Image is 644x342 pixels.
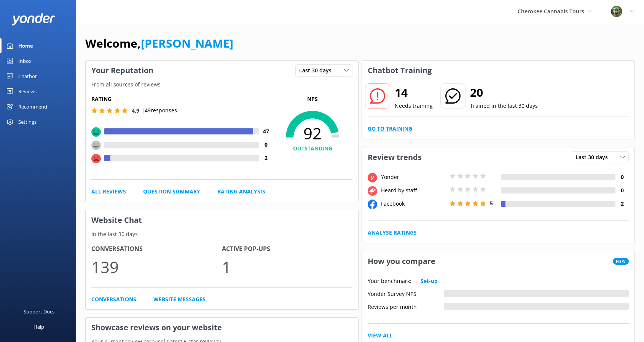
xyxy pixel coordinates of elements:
h3: Your Reputation [86,61,159,80]
div: Help [33,319,44,334]
a: [PERSON_NAME] [141,35,233,51]
a: Rating Analysis [217,187,265,196]
p: In the last 30 days [86,230,358,238]
a: All Reviews [91,187,126,196]
h4: Conversations [91,244,222,254]
h1: Welcome, [85,34,233,53]
a: View All [368,331,393,340]
p: Needs training [395,102,433,110]
a: Conversations [91,295,136,304]
span: 5 [490,200,493,207]
h3: Review trends [362,147,427,167]
div: Chatbot [18,69,37,84]
h3: Showcase reviews on your website [86,318,358,337]
div: Heard by staff [379,186,448,195]
div: Recommend [18,99,47,114]
div: Yonder [379,173,448,181]
h5: Rating [91,95,273,103]
p: Your benchmark: [368,277,411,285]
h4: 0 [259,141,273,149]
div: Inbox [18,53,32,69]
h4: Active Pop-ups [222,244,352,254]
span: Last 30 days [575,153,612,161]
p: 1 [222,254,352,280]
h4: 0 [615,186,629,195]
p: NPS [273,95,352,103]
h4: 2 [259,154,273,162]
div: Reviews per month [368,303,444,310]
h3: Chatbot Training [362,61,437,80]
a: Analyse Ratings [368,229,417,237]
div: Facebook [379,200,448,208]
h4: 2 [615,200,629,208]
div: Support Docs [24,304,54,319]
h4: OUTSTANDING [273,144,352,153]
h4: 0 [615,173,629,181]
a: Go to Training [368,125,412,133]
div: Yonder Survey NPS [368,290,444,297]
div: Home [18,38,33,53]
a: Question Summary [143,187,200,196]
h3: Website Chat [86,210,358,230]
span: Last 30 days [299,66,336,75]
div: Reviews [18,84,37,99]
span: 92 [273,124,352,143]
p: Trained in the last 30 days [470,102,538,110]
h2: 20 [470,83,538,102]
img: 789-1755618753.png [611,6,622,17]
p: From all sources of reviews [86,80,358,89]
div: Settings [18,114,37,129]
p: | 49 responses [142,106,177,115]
p: 139 [91,254,222,280]
img: yonder-white-logo.png [11,13,55,26]
span: 4.9 [132,107,139,114]
span: Cherokee Cannabis Tours [518,8,584,15]
span: New [613,258,629,265]
h4: 47 [259,127,273,136]
h3: How you compare [362,251,441,271]
h2: 14 [395,83,433,102]
a: Website Messages [153,295,206,304]
a: Set-up [421,277,438,285]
